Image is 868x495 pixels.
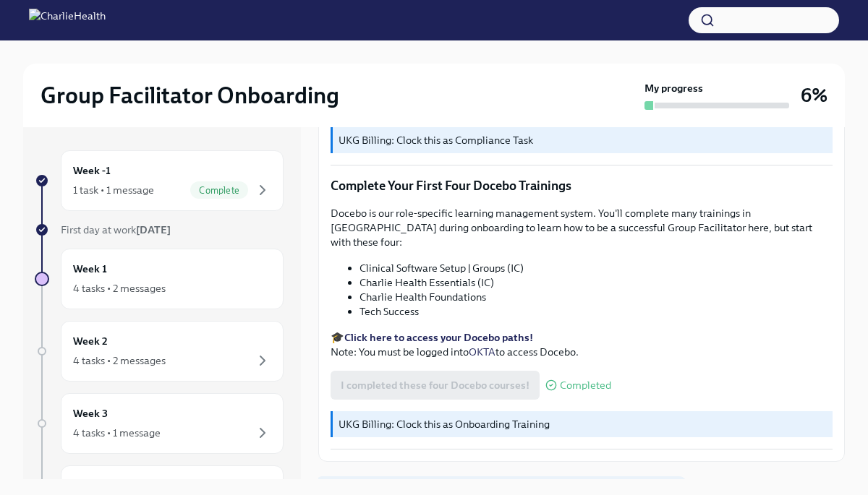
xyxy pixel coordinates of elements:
[73,333,108,349] h6: Week 2
[35,223,284,237] a: First day at work[DATE]
[35,321,284,382] a: Week 24 tasks • 2 messages
[331,177,833,194] p: Complete Your First Four Docebo Trainings
[344,331,533,344] a: Click here to access your Docebo paths!
[73,281,166,296] div: 4 tasks • 2 messages
[35,249,284,309] a: Week 14 tasks • 2 messages
[73,353,166,368] div: 4 tasks • 2 messages
[136,223,171,236] strong: [DATE]
[73,261,107,277] h6: Week 1
[61,223,171,236] span: First day at work
[331,206,833,249] p: Docebo is our role-specific learning management system. You'll complete many trainings in [GEOGRA...
[359,304,833,319] li: Tech Success
[35,150,284,211] a: Week -11 task • 1 messageComplete
[644,81,703,95] strong: My progress
[359,261,833,275] li: Clinical Software Setup | Groups (IC)
[73,426,161,440] div: 4 tasks • 1 message
[359,275,833,290] li: Charlie Health Essentials (IC)
[339,133,827,147] p: UKG Billing: Clock this as Compliance Task
[73,163,111,178] h6: Week -1
[73,478,109,494] h6: Week 4
[801,82,827,108] h3: 6%
[331,330,833,359] p: 🎓 Note: You must be logged into to access Docebo.
[469,345,495,358] a: OKTA
[359,290,833,304] li: Charlie Health Foundations
[73,405,108,421] h6: Week 3
[35,393,284,454] a: Week 34 tasks • 1 message
[190,185,248,196] span: Complete
[339,417,827,431] p: UKG Billing: Clock this as Onboarding Training
[41,81,339,110] h2: Group Facilitator Onboarding
[29,9,106,32] img: CharlieHealth
[560,380,611,391] span: Completed
[73,183,154,197] div: 1 task • 1 message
